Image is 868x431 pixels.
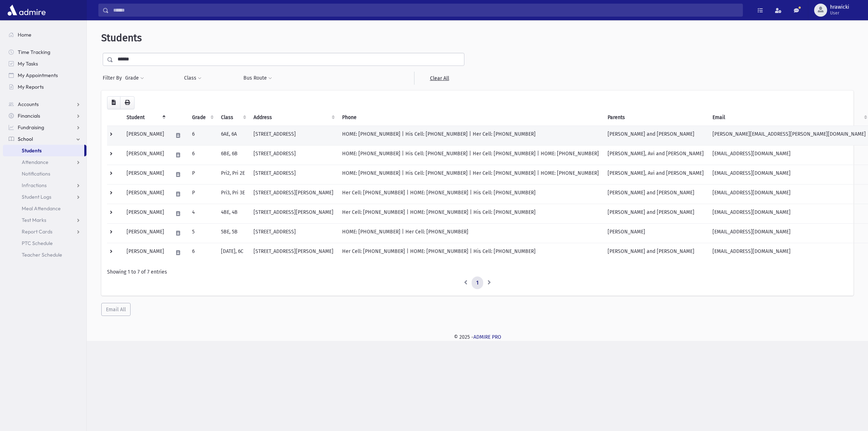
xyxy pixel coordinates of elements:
td: [PERSON_NAME] and [PERSON_NAME] [603,243,708,262]
td: Pri3, Pri 3E [217,184,249,204]
span: School [18,136,33,142]
a: Teacher Schedule [3,249,86,261]
span: Student Logs [22,194,51,200]
span: Time Tracking [18,49,50,55]
span: Notifications [22,170,50,177]
span: User [830,10,849,16]
a: My Tasks [3,58,86,69]
td: [STREET_ADDRESS][PERSON_NAME] [249,184,338,204]
button: Class [184,72,202,85]
span: PTC Schedule [22,240,53,246]
td: [PERSON_NAME] [122,126,169,145]
span: Attendance [22,159,48,165]
th: Phone [338,109,603,126]
td: [STREET_ADDRESS][PERSON_NAME] [249,204,338,223]
span: hrawicki [830,4,849,10]
td: 5 [188,223,217,243]
td: P [188,165,217,184]
button: Email All [101,303,131,316]
td: [PERSON_NAME] and [PERSON_NAME] [603,204,708,223]
td: Her Cell: [PHONE_NUMBER] | HOME: [PHONE_NUMBER] | His Cell: [PHONE_NUMBER] [338,204,603,223]
a: School [3,133,86,145]
img: AdmirePro [6,3,47,17]
td: Her Cell: [PHONE_NUMBER] | HOME: [PHONE_NUMBER] | His Cell: [PHONE_NUMBER] [338,243,603,262]
td: 6AE, 6A [217,126,249,145]
td: [PERSON_NAME], Avi and [PERSON_NAME] [603,165,708,184]
a: Attendance [3,156,86,168]
td: [PERSON_NAME] [122,145,169,165]
button: Bus Route [243,72,272,85]
span: Test Marks [22,217,46,223]
span: Accounts [18,101,39,107]
span: Filter By [103,74,125,82]
span: Students [22,147,42,154]
td: Her Cell: [PHONE_NUMBER] | HOME: [PHONE_NUMBER] | His Cell: [PHONE_NUMBER] [338,184,603,204]
td: HOME: [PHONE_NUMBER] | His Cell: [PHONE_NUMBER] | Her Cell: [PHONE_NUMBER] | HOME: [PHONE_NUMBER] [338,165,603,184]
td: P [188,184,217,204]
th: Parents [603,109,708,126]
th: Class: activate to sort column ascending [217,109,249,126]
a: Accounts [3,98,86,110]
button: CSV [107,96,120,109]
span: Home [18,31,31,38]
a: Time Tracking [3,46,86,58]
a: ADMIRE PRO [473,334,501,340]
td: [PERSON_NAME] [122,184,169,204]
td: [PERSON_NAME] and [PERSON_NAME] [603,126,708,145]
span: My Tasks [18,60,38,67]
td: [STREET_ADDRESS][PERSON_NAME] [249,243,338,262]
a: Test Marks [3,214,86,226]
a: PTC Schedule [3,237,86,249]
td: [PERSON_NAME] and [PERSON_NAME] [603,184,708,204]
a: My Reports [3,81,86,93]
a: My Appointments [3,69,86,81]
td: [STREET_ADDRESS] [249,223,338,243]
td: 5BE, 5B [217,223,249,243]
a: Student Logs [3,191,86,203]
td: 6 [188,145,217,165]
a: Financials [3,110,86,122]
td: [STREET_ADDRESS] [249,165,338,184]
span: Students [101,32,142,44]
a: Notifications [3,168,86,179]
td: 6 [188,126,217,145]
span: Infractions [22,182,47,189]
th: Grade: activate to sort column ascending [188,109,217,126]
span: Report Cards [22,228,52,235]
div: © 2025 - [98,333,856,341]
td: [PERSON_NAME] [603,223,708,243]
td: [DATE], 6C [217,243,249,262]
td: HOME: [PHONE_NUMBER] | His Cell: [PHONE_NUMBER] | Her Cell: [PHONE_NUMBER] | HOME: [PHONE_NUMBER] [338,145,603,165]
a: 1 [472,276,483,290]
span: Teacher Schedule [22,252,62,258]
td: HOME: [PHONE_NUMBER] | His Cell: [PHONE_NUMBER] | Her Cell: [PHONE_NUMBER] [338,126,603,145]
td: 4BE, 4B [217,204,249,223]
a: Fundraising [3,122,86,133]
td: 6 [188,243,217,262]
a: Infractions [3,179,86,191]
span: Financials [18,113,40,119]
span: My Reports [18,84,44,90]
th: Student: activate to sort column descending [122,109,169,126]
td: 4 [188,204,217,223]
td: [STREET_ADDRESS] [249,126,338,145]
td: [PERSON_NAME], Avi and [PERSON_NAME] [603,145,708,165]
a: Home [3,29,86,41]
a: Meal Attendance [3,203,86,214]
span: My Appointments [18,72,58,79]
td: HOME: [PHONE_NUMBER] | Her Cell: [PHONE_NUMBER] [338,223,603,243]
span: Meal Attendance [22,205,61,212]
th: Address: activate to sort column ascending [249,109,338,126]
td: [PERSON_NAME] [122,204,169,223]
a: Report Cards [3,226,86,237]
td: [PERSON_NAME] [122,165,169,184]
div: Showing 1 to 7 of 7 entries [107,268,848,276]
a: Clear All [414,72,464,85]
button: Print [120,96,135,109]
td: [PERSON_NAME] [122,243,169,262]
button: Grade [125,72,144,85]
span: Fundraising [18,124,44,131]
a: Students [3,145,84,156]
td: Pri2, Pri 2E [217,165,249,184]
td: 6BE, 6B [217,145,249,165]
